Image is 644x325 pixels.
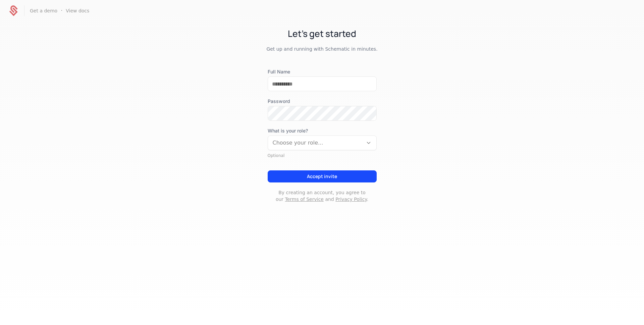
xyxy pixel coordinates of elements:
[268,170,377,182] button: Accept invite
[268,68,377,75] label: Full Name
[268,189,377,203] p: By creating an account, you agree to our and .
[268,153,377,158] div: Optional
[335,197,367,202] a: Privacy Policy
[268,127,377,134] span: What is your role?
[268,98,377,105] label: Password
[285,197,324,202] a: Terms of Service
[61,7,62,15] span: ·
[66,8,89,13] a: View docs
[30,8,57,13] a: Get a demo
